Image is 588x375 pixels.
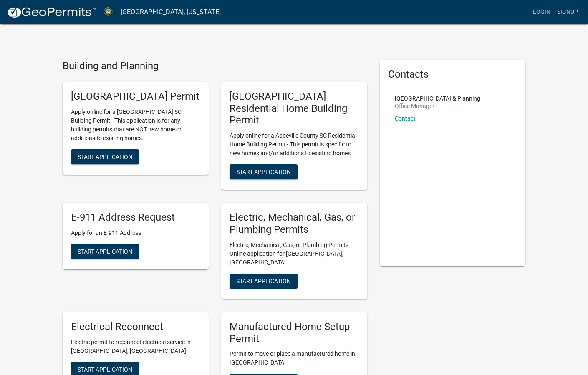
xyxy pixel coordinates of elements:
[78,366,132,372] span: Start Application
[71,91,200,103] h5: [GEOGRAPHIC_DATA] Permit
[71,149,139,164] button: Start Application
[71,244,139,259] button: Start Application
[121,5,221,19] a: [GEOGRAPHIC_DATA], [US_STATE]
[78,248,132,254] span: Start Application
[395,115,416,122] a: Contact
[78,153,132,160] span: Start Application
[71,229,200,237] p: Apply for an E-911 Address
[63,60,367,72] h4: Building and Planning
[71,338,200,355] p: Electric permit to reconnect electrical service in [GEOGRAPHIC_DATA], [GEOGRAPHIC_DATA]
[230,274,298,289] button: Start Application
[395,96,480,101] p: [GEOGRAPHIC_DATA] & Planning
[236,277,291,284] span: Start Application
[230,241,359,267] p: Electric, Mechanical, Gas, or Plumbing Permits: Online application for [GEOGRAPHIC_DATA], [GEOGRA...
[71,321,200,333] h5: Electrical Reconnect
[230,350,359,367] p: Permit to move or place a manufactured home in [GEOGRAPHIC_DATA]
[230,91,359,126] h5: [GEOGRAPHIC_DATA] Residential Home Building Permit
[230,211,359,236] h5: Electric, Mechanical, Gas, or Plumbing Permits
[530,4,554,20] a: Login
[71,108,200,143] p: Apply online for a [GEOGRAPHIC_DATA] SC Building Permit - This application is for any building pe...
[395,103,480,109] p: Office Manager
[71,211,200,224] h5: E-911 Address Request
[230,164,298,179] button: Start Application
[230,321,359,345] h5: Manufactured Home Setup Permit
[554,4,581,20] a: Signup
[388,68,517,81] h5: Contacts
[236,169,291,175] span: Start Application
[230,131,359,158] p: Apply online for a Abbeville County SC Residential Home Building Permit - This permit is specific...
[103,6,114,18] img: Abbeville County, South Carolina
